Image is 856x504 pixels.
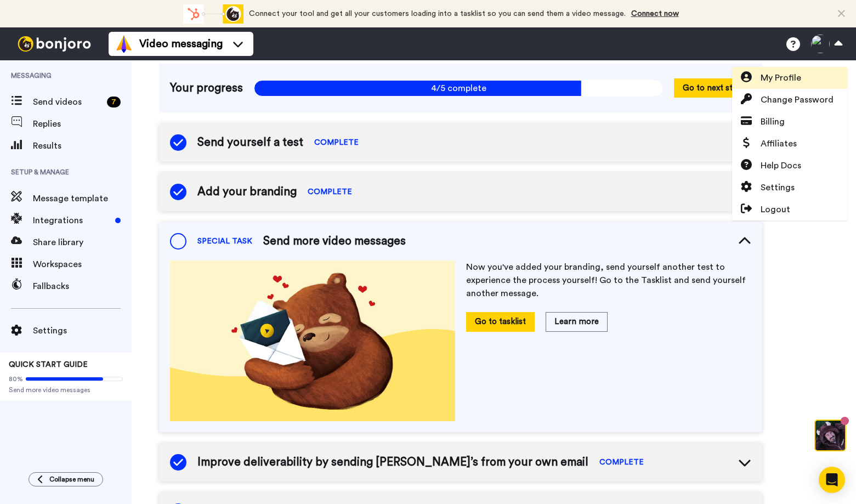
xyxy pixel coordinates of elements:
img: bj-logo-header-white.svg [13,36,95,52]
span: Video messaging [139,36,223,52]
a: Connect now [631,10,679,18]
span: COMPLETE [314,137,359,148]
span: Connect your tool and get all your customers loading into a tasklist so you can send them a video... [249,10,626,18]
span: My Profile [761,71,801,84]
div: animation [183,4,243,24]
span: Affiliates [761,137,797,150]
span: Improve deliverability by sending [PERSON_NAME]’s from your own email [197,454,588,471]
a: My Profile [732,67,847,89]
span: QUICK START GUIDE [9,361,88,369]
span: Logout [761,203,790,216]
span: Settings [761,181,795,194]
span: Message template [33,192,132,205]
span: Your progress [170,80,243,97]
img: vm-color.svg [115,35,133,53]
img: ef8d60325db97039671181ddc077363f.jpg [170,261,455,421]
span: COMPLETE [308,186,352,197]
a: Settings [732,177,847,199]
span: Change Password [761,93,834,106]
span: COMPLETE [599,457,644,468]
div: Open Intercom Messenger [819,467,845,493]
a: Billing [732,111,847,133]
p: Now you've added your branding, send yourself another test to experience the process yourself! Go... [466,261,751,300]
span: Fallbacks [33,280,132,293]
span: 4/5 complete [254,80,663,97]
span: Billing [761,115,785,128]
span: Share library [33,236,132,249]
span: Add your branding [197,184,297,200]
a: Change Password [732,89,847,111]
span: Settings [33,324,132,337]
span: 80% [9,375,23,383]
span: Send yourself a test [197,134,303,151]
a: Affiliates [732,133,847,155]
span: Results [33,139,132,152]
span: Workspaces [33,258,132,271]
img: c638375f-eacb-431c-9714-bd8d08f708a7-1584310529.jpg [1,2,31,32]
button: Collapse menu [29,472,103,486]
button: Go to tasklist [466,312,535,331]
span: Integrations [33,214,111,227]
div: 7 [107,97,121,107]
span: Collapse menu [49,475,94,484]
span: Send more video messages [263,233,406,250]
span: SPECIAL TASK [197,236,252,247]
button: Learn more [546,312,608,331]
a: Logout [732,199,847,220]
span: Send videos [33,95,103,109]
span: Send more video messages [9,386,123,394]
span: Help Docs [761,159,801,172]
button: Go to next step [674,78,751,98]
span: Replies [33,117,132,131]
a: Help Docs [732,155,847,177]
